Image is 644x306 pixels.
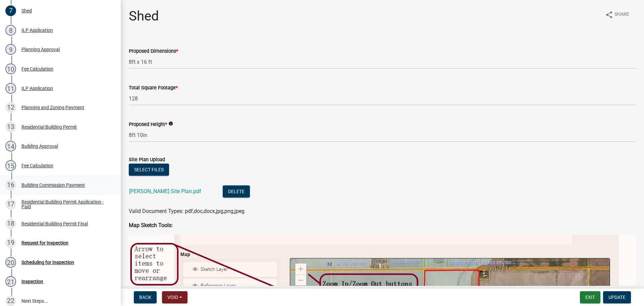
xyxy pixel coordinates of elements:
wm-modal-confirm: Delete Document [223,189,250,195]
div: ILP Application [21,28,53,33]
button: Select files [129,164,169,176]
div: Fee Calculation [21,163,53,168]
div: 19 [5,237,16,248]
div: Residential Building Permit Application - Paid [21,200,110,209]
div: Building Approval [21,144,58,148]
button: shareShare [600,8,635,21]
div: Shed [21,8,32,13]
label: Total Square Footage [129,86,178,90]
label: Site Plan Upload [129,158,165,162]
label: Proposed Dimensions [129,49,178,54]
div: 8 [5,25,16,36]
strong: Map Sketch Tools: [129,222,173,228]
i: share [605,11,613,19]
button: Exit [580,291,600,303]
button: Void [162,291,187,303]
div: Planning Approval [21,47,60,52]
h1: Shed [129,8,159,24]
div: Building Commission Payment [21,183,85,187]
div: Planning and Zoning Payment [21,105,84,110]
button: Delete [223,185,250,198]
button: Back [134,291,157,303]
div: Scheduling for Inspection [21,260,74,265]
div: 16 [5,180,16,190]
div: 14 [5,141,16,151]
div: 17 [5,199,16,210]
div: 12 [5,102,16,113]
div: Request for Inspection [21,241,68,245]
div: Fee Calculation [21,67,53,71]
div: 20 [5,257,16,268]
div: 10 [5,63,16,74]
div: 15 [5,160,16,171]
div: 9 [5,44,16,55]
div: ILP Application [21,86,53,91]
i: info [168,121,173,126]
div: 18 [5,218,16,229]
a: [PERSON_NAME] Site Plan.pdf [129,188,201,194]
label: Proposed Height [129,122,167,127]
div: Inspection [21,279,43,284]
div: 7 [5,5,16,16]
span: Back [139,295,151,300]
div: 11 [5,83,16,94]
span: Valid Document Types: pdf,doc,docx,jpg,png,jpeg [129,208,245,214]
div: Residential Building Permit Final [21,221,88,226]
div: 13 [5,122,16,132]
button: Update [603,291,631,303]
span: Update [608,295,626,300]
div: 21 [5,276,16,287]
span: Share [614,11,629,19]
span: Void [167,295,178,300]
div: Residential Building Permit [21,125,77,129]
